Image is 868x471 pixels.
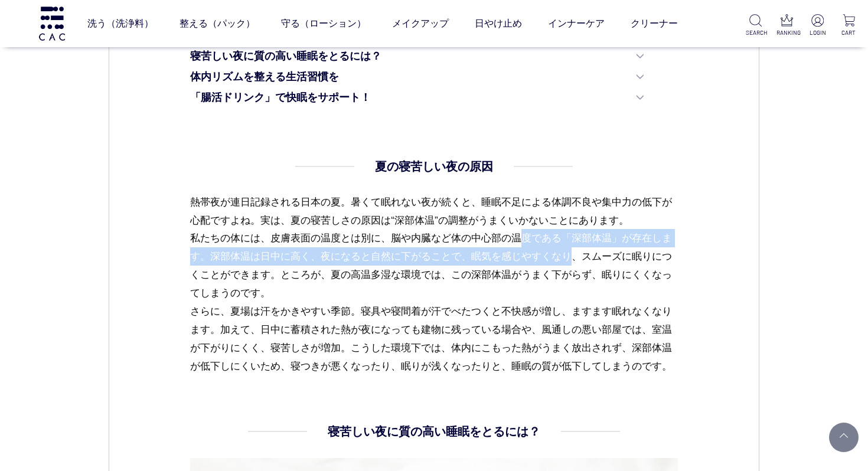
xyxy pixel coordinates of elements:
a: CART [838,14,859,37]
p: CART [838,28,859,37]
a: LOGIN [808,14,828,37]
p: 熱帯夜が連日記録される日本の夏。暑くて眠れない夜が続くと、睡眠不足による体調不良や集中力の低下が心配ですよね。実は、夏の寝苦しさの原因は“深部体温”の調整がうまくいかないことにあります。 私たち... [190,193,677,376]
a: クリーナー [631,7,678,40]
a: インナーケア [548,7,605,40]
a: 整える（パック） [180,7,255,40]
a: 洗う（洗浄料） [87,7,154,40]
h4: 夏の寝苦しい夜の原因 [375,158,493,175]
p: LOGIN [808,28,828,37]
img: logo [37,6,67,40]
p: SEARCH [746,28,766,37]
h4: 寝苦しい夜に質の高い睡眠をとるには？ [328,423,540,440]
a: RANKING [776,14,797,37]
a: メイクアップ [392,7,449,40]
a: SEARCH [746,14,766,37]
a: 日やけ止め [475,7,522,40]
a: 体内リズムを整える生活習慣を [190,69,644,85]
p: RANKING [776,28,797,37]
a: 守る（ローション） [281,7,366,40]
a: 「腸活ドリンク」で快眠をサポート！ [190,90,644,106]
